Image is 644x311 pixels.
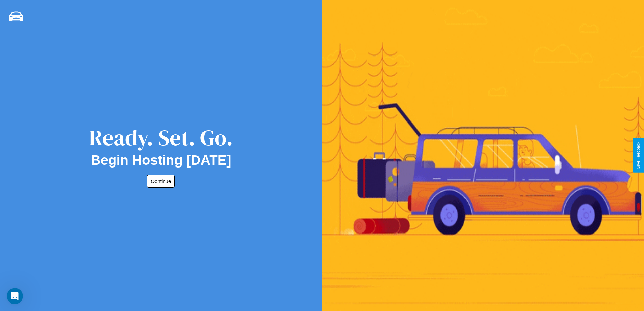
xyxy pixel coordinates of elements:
h2: Begin Hosting [DATE] [91,153,231,168]
div: Ready. Set. Go. [89,123,233,153]
iframe: Intercom live chat [7,288,23,304]
button: Continue [147,175,175,188]
div: Give Feedback [636,142,641,169]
